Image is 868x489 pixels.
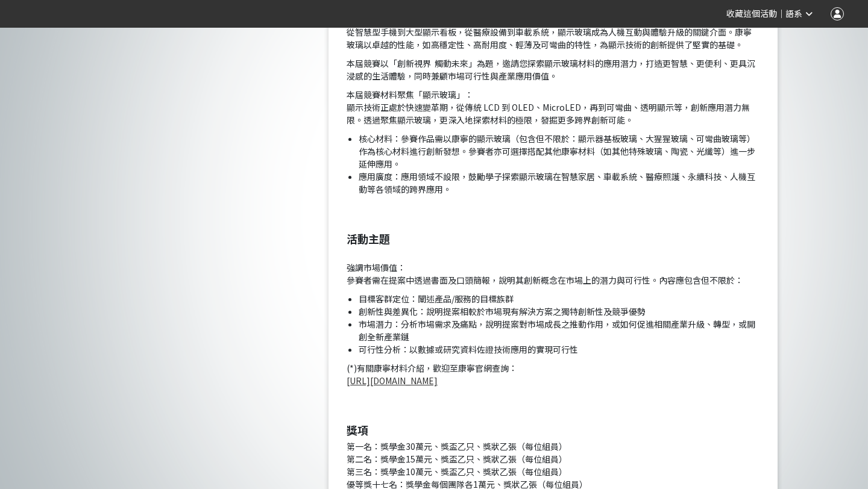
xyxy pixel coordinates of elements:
[359,305,759,318] li: 創新性與差異化：說明提案相較於市場現有解決方案之獨特創新性及競爭優勢
[777,8,785,20] span: ｜
[347,422,368,438] strong: 獎項
[347,362,759,387] p: (*)有關康寧材料介紹，歡迎至康寧官網查詢：
[359,343,759,356] li: 可行性分析：以數據或研究資料佐證技術應用的實現可行性
[347,249,759,287] p: 強調市場價值： 參賽者需在提案中透過書面及口頭簡報，說明其創新概念在市場上的潛力與可行性。內容應包含但不限於：
[359,170,759,196] li: 應用廣度：應用領域不設限，鼓勵學子探索顯示玻璃在智慧家居、車載系統、醫療照護、永續科技、人機互動等各領域的跨界應用。
[347,13,759,51] p: 說明： 從智慧型手機到大型顯示看板，從醫療設備到車載系統，顯示玻璃成為人機互動與體驗升級的關鍵介面。康寧玻璃以卓越的性能，如高穩定性、高耐用度、輕薄及可彎曲的特性，為顯示技術的創新提供了堅實的基礎。
[347,375,438,387] a: [URL][DOMAIN_NAME]
[359,293,759,305] li: 目標客群定位：闡述產品/服務的目標族群
[785,9,802,19] span: 語系
[347,57,759,83] p: 本屆競賽以「創新視界 觸動未來」為題，邀請您探索顯示玻璃材料的應用潛力，打造更智慧、更便利、更具沉浸感的生活體驗，同時兼顧市場可行性與產業應用價值。
[347,231,390,246] strong: 活動主題
[359,132,759,170] li: 核心材料：參賽作品需以康寧的顯示玻璃（包含但不限於：顯示器基板玻璃、大猩猩玻璃、可彎曲玻璃等）作為核心材料進行創新發想。參賽者亦可選擇搭配其他康寧材料（如其他特殊玻璃、陶瓷、光纖等）進一步延伸應用。
[726,9,777,19] span: 收藏這個活動
[359,318,759,343] li: 市場潛力：分析市場需求及痛點，說明提案對市場成長之推動作用，或如何促進相關產業升級、轉型，或開創全新產業鏈
[347,89,759,126] p: 本屆競賽材料聚焦「顯示玻璃」： 顯示技術正處於快速變革期，從傳統 LCD 到 OLED、MicroLED，再到可彎曲、透明顯示等，創新應用潛力無限。透過聚焦顯示玻璃，更深入地探索材料的極限，發掘...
